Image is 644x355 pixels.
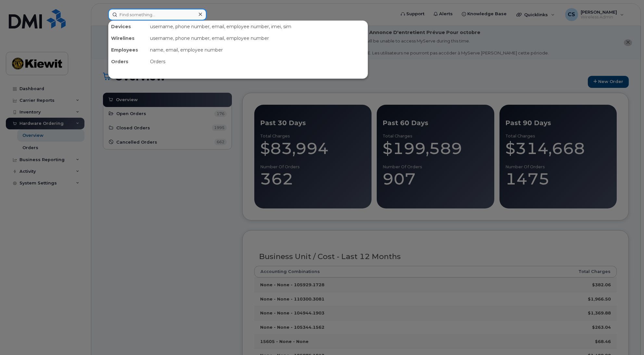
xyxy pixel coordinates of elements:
[147,56,368,67] div: Orders
[616,327,639,350] iframe: Messenger Launcher
[108,21,147,32] div: Devices
[108,44,147,56] div: Employees
[108,32,147,44] div: Wirelines
[147,21,368,32] div: username, phone number, email, employee number, imei, sim
[147,44,368,56] div: name, email, employee number
[108,56,147,67] div: Orders
[147,32,368,44] div: username, phone number, email, employee number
